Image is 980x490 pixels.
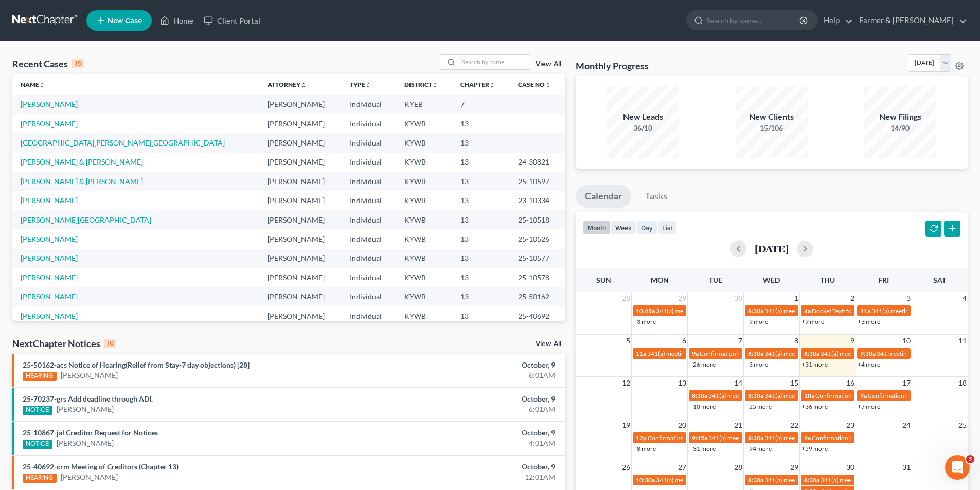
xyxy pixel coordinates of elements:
div: October, 9 [384,360,555,370]
span: 13 [677,377,687,389]
a: Typeunfold_more [350,81,371,88]
span: 4a [804,307,811,315]
span: 31 [901,461,912,474]
span: 3 [966,455,974,463]
h2: [DATE] [755,243,789,254]
td: 13 [452,172,510,191]
span: New Case [108,17,142,25]
span: 11 [957,335,968,347]
div: 14/90 [864,123,936,133]
span: 16 [845,377,856,389]
a: [PERSON_NAME] [21,292,78,301]
td: [PERSON_NAME] [259,229,342,248]
a: Client Portal [199,11,265,30]
span: 341(a) meeting for [PERSON_NAME] [764,476,864,484]
td: Individual [342,268,396,287]
a: [PERSON_NAME] [61,370,118,380]
input: Search by name... [459,55,531,69]
span: 341(a) meeting for [PERSON_NAME] [656,476,755,484]
i: unfold_more [545,82,551,88]
span: Thu [820,276,835,284]
td: KYWB [396,306,453,325]
span: 9:30a [860,350,876,357]
a: [PERSON_NAME] [21,234,78,243]
span: 10a [804,392,814,400]
a: [PERSON_NAME] [61,472,118,482]
span: 341(a) meeting for [PERSON_NAME] [764,307,864,315]
td: 25-50162 [510,287,565,306]
span: 341(a) meeting for [PERSON_NAME] [764,434,864,442]
span: 28 [621,292,631,304]
td: Individual [342,287,396,306]
span: 8:30a [804,350,819,357]
a: Tasks [636,185,676,208]
button: month [583,221,611,234]
a: 25-50162-acs Notice of Hearing(Relief from Stay-7 day objections) [28] [23,360,250,369]
td: [PERSON_NAME] [259,191,342,210]
span: 3 [905,292,912,304]
span: 8:30a [748,350,763,357]
a: +9 more [745,318,768,325]
td: [PERSON_NAME] [259,114,342,133]
td: KYWB [396,287,453,306]
span: 23 [845,419,856,431]
span: 8:30a [748,307,763,315]
div: 36/10 [607,123,679,133]
td: KYWB [396,268,453,287]
span: 9 [849,335,856,347]
td: Individual [342,306,396,325]
span: 15 [789,377,799,389]
td: 13 [452,229,510,248]
div: New Leads [607,111,679,123]
i: unfold_more [39,82,45,88]
span: 12p [636,434,647,442]
span: 341(a) meeting for [PERSON_NAME] [656,307,755,315]
input: Search by name... [707,11,801,30]
span: 1 [793,292,799,304]
span: 25 [957,419,968,431]
div: NOTICE [23,406,52,415]
div: NOTICE [23,440,52,449]
div: Recent Cases [12,58,84,70]
td: [PERSON_NAME] [259,210,342,229]
a: +25 more [745,403,772,410]
a: +9 more [801,318,824,325]
a: View All [536,340,561,348]
span: 4 [961,292,968,304]
div: 12:01AM [384,472,555,482]
a: [PERSON_NAME] & [PERSON_NAME] [21,157,143,166]
a: Nameunfold_more [21,81,45,88]
span: Tue [709,276,722,284]
a: [PERSON_NAME] [21,119,78,128]
a: Help [818,11,853,30]
span: 2 [849,292,856,304]
div: New Filings [864,111,936,123]
span: 8:30a [748,476,763,484]
span: 341(a) meeting for [PERSON_NAME] [708,392,808,400]
td: Individual [342,153,396,172]
span: 341(a) meeting for [PERSON_NAME] & [PERSON_NAME] [821,350,974,357]
a: Case Nounfold_more [518,81,551,88]
span: 26 [621,461,631,474]
span: 8:30a [804,476,819,484]
a: +7 more [858,403,880,410]
span: 11a [860,307,870,315]
div: 10 [104,339,116,348]
div: 15/106 [736,123,808,133]
span: 27 [677,461,687,474]
i: unfold_more [365,82,371,88]
td: [PERSON_NAME] [259,153,342,172]
div: 6:01AM [384,370,555,380]
td: 25-10518 [510,210,565,229]
span: 8:30a [748,392,763,400]
td: KYWB [396,229,453,248]
a: [PERSON_NAME] [57,438,114,448]
h3: Monthly Progress [576,60,649,72]
span: Sat [933,276,946,284]
span: 5 [625,335,631,347]
span: 30 [733,292,743,304]
td: KYWB [396,172,453,191]
a: [PERSON_NAME] [57,404,114,414]
i: unfold_more [489,82,495,88]
span: 30 [845,461,856,474]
